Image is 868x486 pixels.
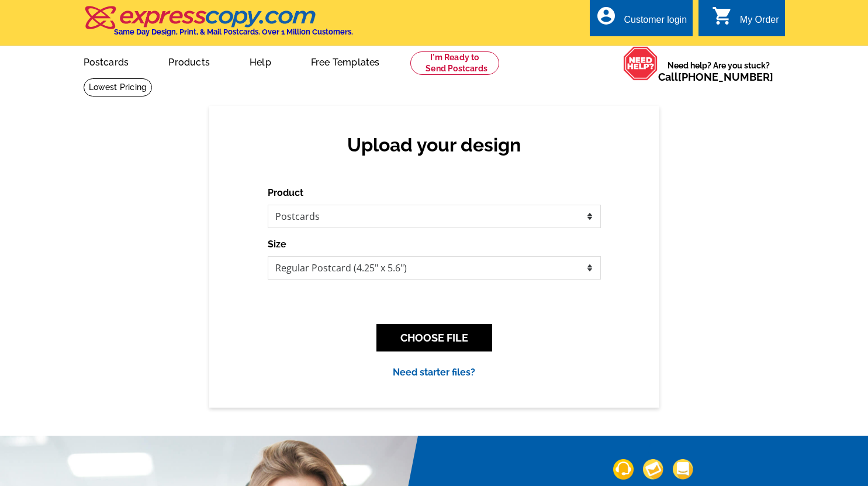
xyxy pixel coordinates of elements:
a: shopping_cart My Order [712,13,779,27]
a: [PHONE_NUMBER] [678,71,773,83]
a: Free Templates [292,47,399,75]
img: support-img-1.png [613,459,634,480]
a: Same Day Design, Print, & Mail Postcards. Over 1 Million Customers. [84,14,353,36]
a: Need starter files? [393,367,475,378]
a: Products [150,47,229,75]
a: Postcards [65,47,148,75]
h4: Same Day Design, Print, & Mail Postcards. Over 1 Million Customers. [114,27,353,36]
img: help [623,46,658,81]
a: Help [231,47,290,75]
h2: Upload your design [279,134,589,156]
i: account_circle [596,5,617,26]
span: Call [658,71,773,83]
div: My Order [740,15,779,31]
label: Size [268,237,286,251]
span: Need help? Are you stuck? [658,60,779,83]
a: account_circle Customer login [596,13,687,27]
button: CHOOSE FILE [376,324,492,351]
i: shopping_cart [712,5,733,26]
iframe: LiveChat chat widget [634,214,868,486]
div: Customer login [624,15,687,31]
label: Product [268,186,303,200]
